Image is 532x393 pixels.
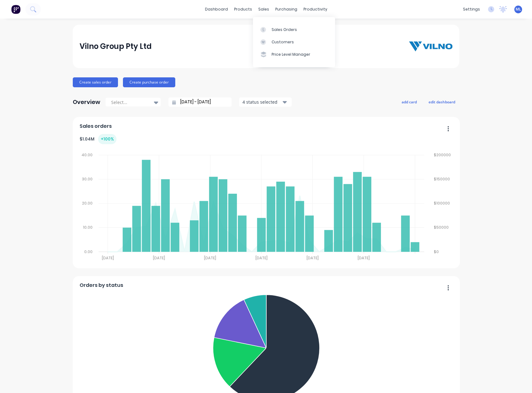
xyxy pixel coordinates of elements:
tspan: 30.00 [82,176,92,182]
a: Customers [253,36,335,48]
button: Create sales order [73,77,118,87]
tspan: [DATE] [102,255,114,261]
tspan: [DATE] [204,255,216,261]
tspan: [DATE] [358,255,370,261]
button: 4 status selected [239,97,292,107]
div: 4 status selected [242,99,281,105]
div: + 100 % [98,134,116,144]
button: edit dashboard [425,98,459,106]
a: Sales Orders [253,23,335,36]
tspan: $200000 [434,152,451,158]
tspan: 0.00 [84,249,92,254]
tspan: $50000 [434,225,449,230]
div: sales [255,5,272,14]
a: dashboard [202,5,231,14]
tspan: $150000 [434,176,450,182]
span: Sales orders [80,123,112,130]
button: Create purchase order [123,77,175,87]
tspan: [DATE] [255,255,268,261]
img: Vilno Group Pty Ltd [409,41,452,51]
div: purchasing [272,5,300,14]
div: $ 1.04M [80,134,116,144]
img: Factory [11,5,20,14]
div: products [231,5,255,14]
span: ML [516,6,521,12]
div: Sales Orders [272,27,297,32]
div: Vilno Group Pty Ltd [80,40,152,53]
tspan: 20.00 [82,201,92,206]
span: Orders by status [80,282,123,289]
tspan: [DATE] [153,255,165,261]
tspan: 10.00 [83,225,92,230]
div: Price Level Manager [272,52,310,57]
tspan: $0 [434,249,439,254]
div: settings [460,5,483,14]
div: Customers [272,39,294,45]
button: add card [398,98,421,106]
a: Price Level Manager [253,48,335,61]
tspan: $100000 [434,201,450,206]
div: Overview [73,96,100,108]
tspan: 40.00 [81,152,92,158]
tspan: [DATE] [307,255,319,261]
div: productivity [300,5,330,14]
